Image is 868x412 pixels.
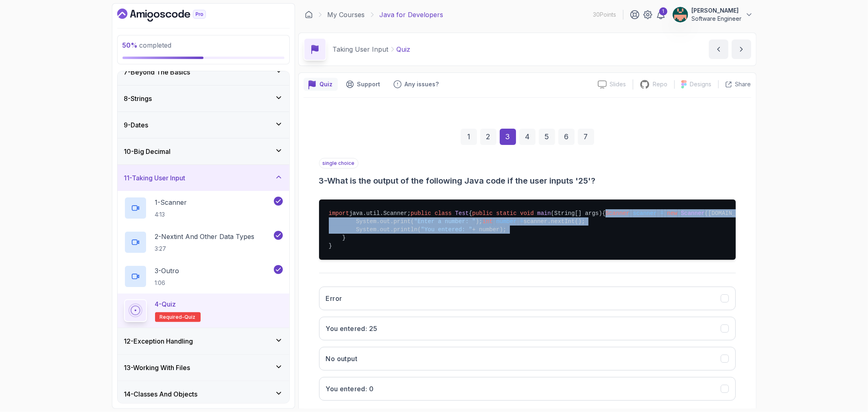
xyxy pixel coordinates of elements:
[539,129,555,145] div: 5
[667,210,677,217] span: new
[520,210,534,217] span: void
[709,39,728,59] button: previous content
[551,210,602,217] span: (String[] args)
[118,112,289,138] button: 9-Dates
[421,226,472,233] span: "You entered: "
[333,44,389,54] p: Taking User Input
[718,80,751,88] button: Share
[593,11,617,19] p: 30 Points
[520,218,523,225] span: =
[653,80,668,88] p: Repo
[672,7,753,23] button: user profile image[PERSON_NAME]Software Engineer
[472,210,492,217] span: public
[461,129,477,145] div: 1
[610,80,626,88] p: Slides
[326,324,378,333] h3: You entered: 25
[735,80,751,88] p: Share
[155,197,187,207] p: 1 - Scanner
[692,15,742,23] p: Software Engineer
[118,138,289,164] button: 10-Big Decimal
[124,173,186,183] h3: 11 - Taking User Input
[319,158,359,169] p: single choice
[305,11,313,19] a: Dashboard
[319,175,736,186] h3: 3 - What is the output of the following Java code if the user inputs '25'?
[681,210,705,217] span: Scanner
[692,7,742,15] p: [PERSON_NAME]
[380,10,444,20] p: Java for Developers
[155,245,255,253] p: 3:27
[155,279,179,287] p: 1:06
[124,389,198,399] h3: 14 - Classes And Objects
[326,294,342,303] h3: Error
[414,218,476,225] span: "Enter a number: "
[690,80,712,88] p: Designs
[732,39,751,59] button: next content
[455,210,469,217] span: Test
[397,44,411,54] p: Quiz
[659,7,667,15] div: 1
[496,218,516,225] span: number
[660,210,664,217] span: =
[155,266,179,276] p: 3 - Outro
[124,120,149,130] h3: 9 - Dates
[155,232,255,241] p: 2 - Nextint And Other Data Types
[124,94,152,103] h3: 8 - Strings
[118,381,289,407] button: 14-Classes And Objects
[326,354,358,364] h3: No output
[118,165,289,191] button: 11-Taking User Input
[185,314,196,320] span: quiz
[319,347,736,370] button: No output
[435,210,452,217] span: class
[124,67,190,77] h3: 7 - Beyond The Basics
[558,129,575,145] div: 6
[124,147,171,156] h3: 10 - Big Decimal
[304,78,338,91] button: quiz button
[124,197,283,219] button: 1-Scanner4:13
[483,218,493,225] span: int
[329,210,349,217] span: import
[122,41,138,49] span: 50 %
[155,299,176,309] p: 4 - Quiz
[160,314,185,320] span: Required-
[656,10,666,20] a: 1
[480,129,496,145] div: 2
[411,210,431,217] span: public
[118,355,289,381] button: 13-Working With Files
[405,80,439,88] p: Any issues?
[319,377,736,401] button: You entered: 0
[326,384,374,394] h3: You entered: 0
[320,80,333,88] p: Quiz
[633,210,657,217] span: scanner
[122,41,172,49] span: completed
[519,129,536,145] div: 4
[389,78,444,91] button: Feedback button
[319,287,736,310] button: Error
[124,231,283,254] button: 2-Nextint And Other Data Types3:27
[578,129,594,145] div: 7
[124,299,283,322] button: 4-QuizRequired-quiz
[341,78,385,91] button: Support button
[606,210,630,217] span: Scanner
[118,85,289,112] button: 8-Strings
[319,199,736,260] pre: java.util.Scanner; { { ([DOMAIN_NAME]); System.out.print( ); scanner.nextInt(); System.out.printl...
[118,59,289,85] button: 7-Beyond The Basics
[118,328,289,354] button: 12-Exception Handling
[117,9,225,22] a: Dashboard
[673,7,688,22] img: user profile image
[357,80,380,88] p: Support
[124,336,193,346] h3: 12 - Exception Handling
[124,363,190,373] h3: 13 - Working With Files
[319,317,736,340] button: You entered: 25
[500,129,516,145] div: 3
[328,10,365,20] a: My Courses
[496,210,516,217] span: static
[537,210,551,217] span: main
[124,265,283,288] button: 3-Outro1:06
[155,210,187,219] p: 4:13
